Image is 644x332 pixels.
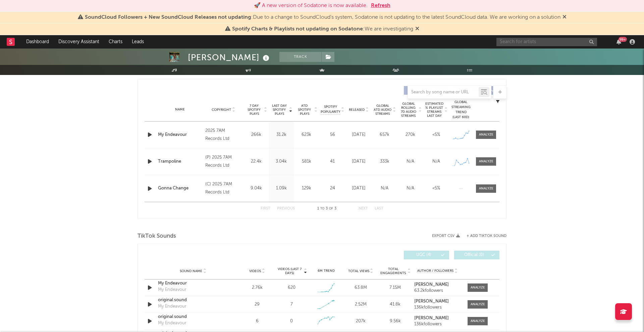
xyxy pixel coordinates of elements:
button: Previous [277,207,295,211]
button: Next [359,207,368,211]
div: 63.8M [345,284,376,291]
button: + Add TikTok Sound [467,234,506,238]
div: (P) 2025 7AM Records Ltd [205,154,242,170]
div: 3.04k [270,158,292,165]
a: Discovery Assistant [54,35,104,49]
a: Trampoline [158,158,202,165]
strong: [PERSON_NAME] [414,282,449,287]
div: 9.56k [380,318,411,325]
div: 🚀 A new version of Sodatone is now available. [254,2,368,10]
span: Global ATD Audio Streams [373,104,392,116]
span: Total Views [348,269,369,273]
div: 136k followers [414,305,461,310]
div: 620 [288,284,296,291]
div: [DATE] [347,185,370,192]
div: 266k [245,132,267,138]
button: Last [375,207,383,211]
div: <5% [425,185,447,192]
span: of [329,207,333,210]
div: 99 + [619,37,627,42]
div: N/A [425,158,447,165]
span: SoundCloud Followers + New SoundCloud Releases not updating [85,15,251,20]
a: original sound [158,297,228,304]
a: Leads [127,35,149,49]
span: Total Engagements [380,267,407,275]
span: Released [349,108,365,112]
a: Gonna Change [158,185,202,192]
div: N/A [399,185,422,192]
div: Name [158,107,202,112]
div: N/A [399,158,422,165]
span: UGC ( 4 ) [408,253,439,257]
div: 29 [241,301,273,308]
div: (C) 2025 7AM Records Ltd [205,180,242,196]
button: Export CSV [432,234,460,238]
span: to [320,207,324,210]
div: 31.2k [270,132,292,138]
div: 41 [321,158,344,165]
div: My Endeavour [158,286,186,293]
strong: [PERSON_NAME] [414,299,449,304]
div: 7 [290,301,293,308]
a: Charts [104,35,127,49]
div: [DATE] [347,158,370,165]
button: First [261,207,270,211]
div: 1.09k [270,185,292,192]
div: 129k [296,185,317,192]
strong: [PERSON_NAME] [414,316,449,320]
a: Dashboard [21,35,54,49]
div: 0 [290,318,293,325]
span: : Due to a change to SoundCloud's system, Sodatone is not updating to the latest SoundCloud data.... [85,15,560,20]
div: 333k [373,158,396,165]
div: [DATE] [347,132,370,138]
div: 581k [296,158,317,165]
div: 6 [241,318,273,325]
span: Videos (last 7 days) [276,267,303,275]
div: 2.76k [241,284,273,291]
div: My Endeavour [158,320,186,327]
button: + Add TikTok Sound [460,234,506,238]
span: Global Rolling 7D Audio Streams [399,102,418,118]
div: 207k [345,318,376,325]
span: Official ( 0 ) [459,253,489,257]
span: Spotify Popularity [321,104,340,114]
span: Copyright [212,108,231,112]
button: Official(0) [454,251,499,259]
div: 623k [296,132,317,138]
div: My Endeavour [158,132,202,138]
div: 6M Trend [311,268,342,273]
a: original sound [158,314,228,320]
div: My Endeavour [158,303,186,310]
a: My Endeavour [158,280,228,287]
span: Estimated % Playlist Streams Last Day [425,102,443,118]
div: N/A [373,185,396,192]
span: : We are investigating [232,26,413,32]
div: Global Streaming Trend (Last 60D) [451,100,471,120]
button: 99+ [616,39,621,45]
button: Track [279,52,321,62]
div: 41.8k [380,301,411,308]
span: Dismiss [415,26,419,32]
div: 7.15M [380,284,411,291]
div: 24 [321,185,344,192]
span: Last Day Spotify Plays [270,104,288,116]
div: 2025 7AM Records Ltd [205,127,242,143]
span: Sound Name [180,269,202,273]
div: 657k [373,132,396,138]
span: 7 Day Spotify Plays [245,104,263,116]
div: 63.2k followers [414,288,461,293]
span: Videos [249,269,261,273]
a: [PERSON_NAME] [414,316,461,321]
div: 270k [399,132,422,138]
div: 136k followers [414,322,461,327]
span: ATD Spotify Plays [296,104,313,116]
div: 22.4k [245,158,267,165]
button: UGC(4) [404,251,449,259]
div: 56 [321,132,344,138]
a: [PERSON_NAME] [414,299,461,304]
